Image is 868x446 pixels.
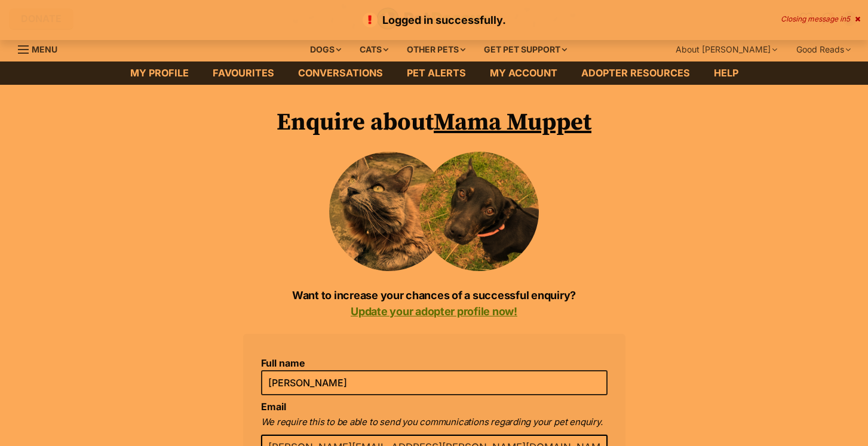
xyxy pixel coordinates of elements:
[261,370,608,395] input: E.g. Jimmy Chew
[419,152,539,271] img: Mama Muppet
[395,61,478,85] a: Pet alerts
[329,152,449,271] img: tnrlimdbmangmqowcbxn.jpg
[243,287,625,319] p: Want to increase your chances of a successful enquiry?
[351,305,517,318] a: Update your adopter profile now!
[476,38,575,61] div: Get pet support
[261,358,608,368] label: Full name
[667,38,786,61] div: About [PERSON_NAME]
[286,61,395,85] a: conversations
[201,61,286,85] a: Favourites
[478,61,569,85] a: My account
[32,44,57,54] span: Menu
[788,38,859,61] div: Good Reads
[398,38,474,61] div: Other pets
[118,61,201,85] a: My profile
[351,38,397,61] div: Cats
[261,416,608,429] p: We require this to be able to send you communications regarding your pet enquiry.
[702,61,750,85] a: Help
[243,109,625,136] h1: Enquire about
[434,107,591,137] a: Mama Muppet
[569,61,702,85] a: Adopter resources
[261,401,286,413] label: Email
[302,38,349,61] div: Dogs
[18,38,66,59] a: Menu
